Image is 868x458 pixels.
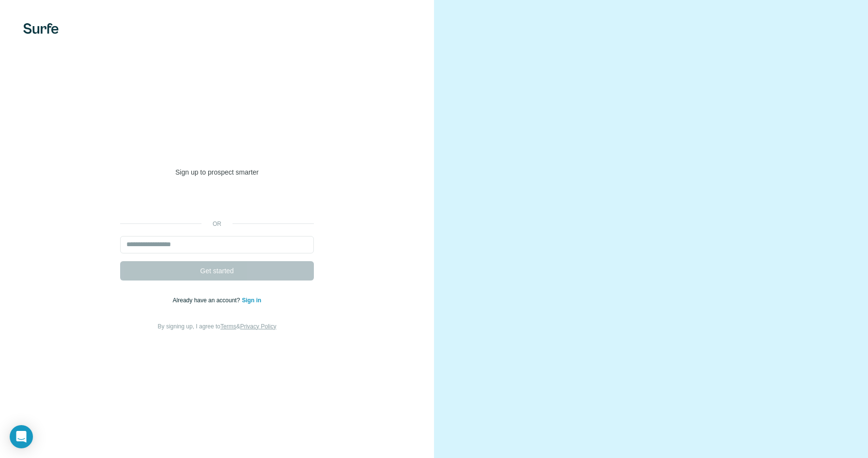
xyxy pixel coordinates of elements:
[201,220,232,228] p: or
[173,297,242,304] span: Already have an account?
[23,23,59,34] img: Surfe's logo
[240,323,277,330] a: Privacy Policy
[220,323,236,330] a: Terms
[115,192,319,213] iframe: Bouton "Se connecter avec Google"
[120,167,314,177] p: Sign up to prospect smarter
[158,323,277,330] span: By signing up, I agree to &
[242,297,261,304] a: Sign in
[10,425,33,448] div: Open Intercom Messenger
[120,127,314,165] h1: Welcome to [GEOGRAPHIC_DATA]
